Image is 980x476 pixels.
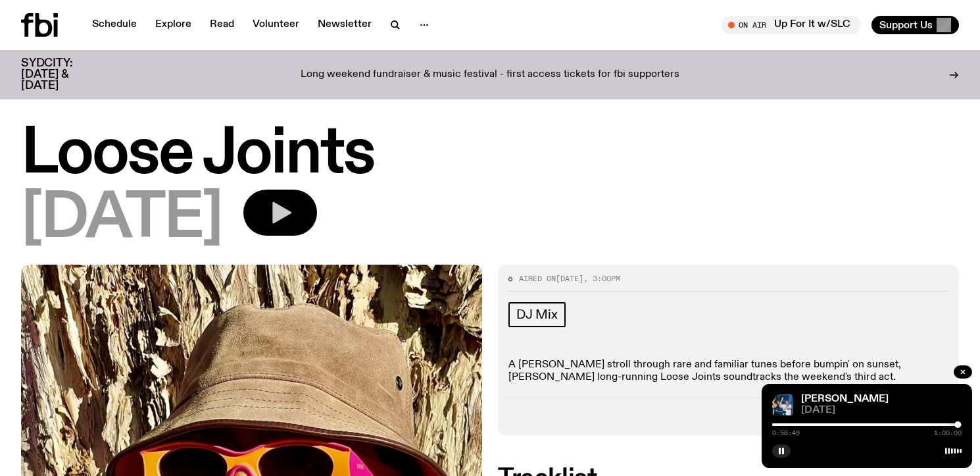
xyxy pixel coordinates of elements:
p: A [PERSON_NAME] stroll through rare and familiar tunes before bumpin' on sunset, [PERSON_NAME] lo... [508,359,948,384]
a: DJ Mix [508,302,566,327]
span: [DATE] [21,190,222,249]
span: Aired on [519,273,556,284]
span: 1:00:00 [934,430,962,436]
a: Explore [147,16,199,34]
h1: Loose Joints [21,125,959,184]
button: On AirUp For It w/SLC [722,16,861,34]
span: DJ Mix [516,307,558,322]
span: [DATE] [801,406,962,415]
a: [PERSON_NAME] [801,394,889,404]
span: , 3:00pm [583,273,620,284]
h3: SYDCITY: [DATE] & [DATE] [21,58,105,92]
span: Support Us [879,19,933,31]
a: Newsletter [310,16,380,34]
button: Support Us [871,16,959,34]
a: Volunteer [245,16,307,34]
span: [DATE] [556,273,583,284]
a: Read [202,16,242,34]
a: Schedule [84,16,145,34]
p: Long weekend fundraiser & music festival - first access tickets for fbi supporters [301,69,679,81]
span: 0:58:49 [772,430,800,436]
